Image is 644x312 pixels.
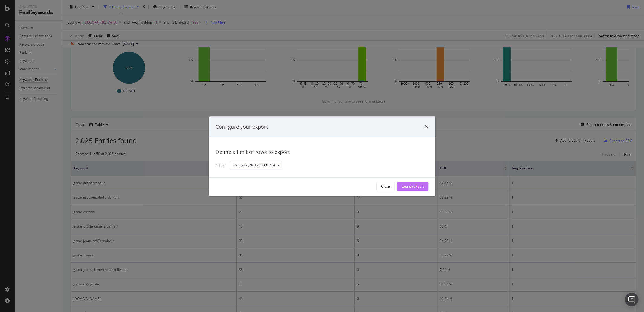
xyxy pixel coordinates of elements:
[216,163,225,169] label: Scope
[235,164,275,167] div: All rows (2K distinct URLs)
[425,123,428,131] div: times
[381,184,390,189] div: Close
[402,184,424,189] div: Launch Export
[397,182,428,191] button: Launch Export
[216,149,428,156] div: Define a limit of rows to export
[376,182,395,191] button: Close
[230,161,282,170] button: All rows (2K distinct URLs)
[209,116,435,196] div: modal
[625,293,638,306] div: Open Intercom Messenger
[216,123,268,131] div: Configure your export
